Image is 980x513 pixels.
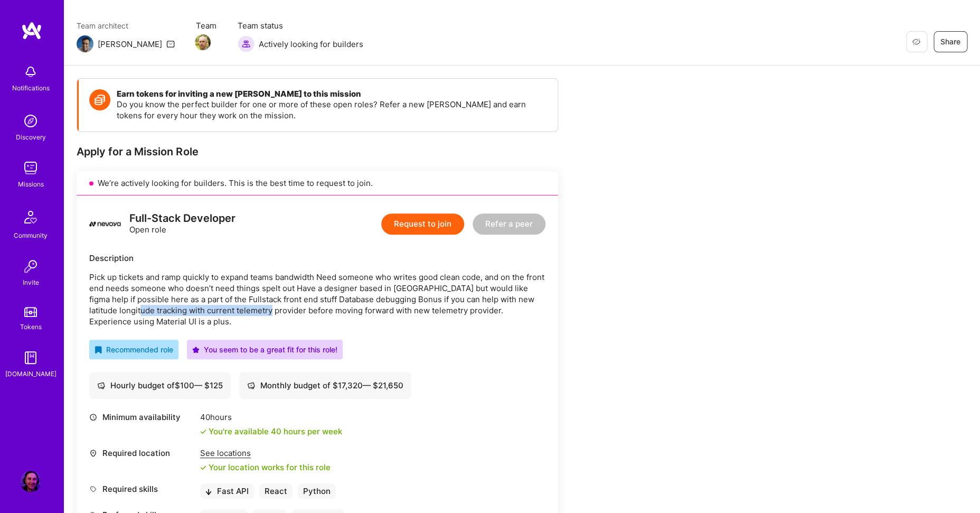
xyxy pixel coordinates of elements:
img: Team Architect [77,35,93,52]
div: Required location [89,447,195,459]
div: Discovery [16,132,46,143]
span: Share [940,36,960,47]
div: Minimum availability [89,412,195,423]
i: icon Check [200,428,206,435]
p: Do you know the perfect builder for one or more of these open roles? Refer a new [PERSON_NAME] an... [117,99,547,121]
div: Required skills [89,483,195,495]
img: Token icon [89,89,110,110]
a: User Avatar [17,471,44,492]
p: Pick up tickets and ramp quickly to expand teams bandwidth Need someone who writes good clean cod... [89,272,545,327]
div: Full-Stack Developer [129,213,235,224]
div: Community [14,230,48,241]
span: Team [196,20,216,31]
i: icon RecommendedBadge [95,346,102,353]
h4: Earn tokens for inviting a new [PERSON_NAME] to this mission [117,89,547,99]
div: Python [298,483,336,499]
img: Invite [20,256,41,277]
div: React [259,483,293,499]
div: Notifications [12,82,50,94]
i: icon Check [200,464,206,471]
img: logo [21,21,42,40]
div: Your location works for this role [200,462,331,473]
div: See locations [200,447,331,459]
div: Description [89,253,545,264]
img: discovery [20,110,41,132]
i: icon Location [89,449,97,457]
div: You seem to be a great fit for this role! [192,344,337,355]
img: teamwork [20,157,41,179]
div: [PERSON_NAME] [98,39,162,50]
i: icon Cash [97,381,105,389]
img: Team Member Avatar [195,34,211,50]
img: logo [89,208,121,240]
div: Recommended role [95,344,173,355]
div: Hourly budget of $ 100 — $ 125 [97,380,223,391]
div: [DOMAIN_NAME] [5,368,56,379]
div: Invite [23,277,39,288]
span: Team status [238,20,363,31]
div: Missions [18,179,44,190]
div: Fast API [200,483,254,499]
button: Refer a peer [473,213,545,235]
i: icon Clock [89,413,97,421]
span: Actively looking for builders [259,39,363,50]
div: Monthly budget of $ 17,320 — $ 21,650 [247,380,403,391]
i: icon Tag [89,485,97,493]
i: icon BlackArrowDown [205,489,212,495]
div: Tokens [20,321,42,332]
span: Team architect [77,20,175,31]
div: You're available 40 hours per week [200,426,342,437]
img: guide book [20,347,41,368]
img: User Avatar [20,471,41,492]
img: tokens [24,307,37,317]
div: Apply for a Mission Role [77,145,558,158]
i: icon PurpleStar [192,346,200,353]
button: Share [934,31,967,52]
img: Community [18,204,43,230]
button: Request to join [381,213,464,235]
div: Open role [129,213,235,235]
img: Actively looking for builders [238,35,255,52]
i: icon Mail [166,40,175,48]
i: icon EyeClosed [912,38,920,46]
div: 40 hours [200,412,342,423]
i: icon Cash [247,381,255,389]
img: bell [20,61,41,82]
div: We’re actively looking for builders. This is the best time to request to join. [77,171,558,195]
a: Team Member Avatar [196,33,210,51]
